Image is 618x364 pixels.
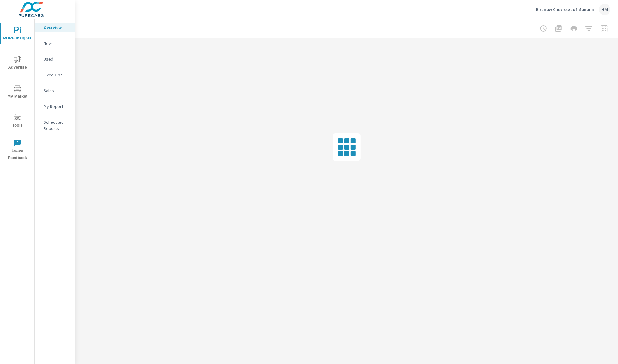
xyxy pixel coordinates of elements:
[44,87,70,94] p: Sales
[35,117,75,133] div: Scheduled Reports
[0,19,34,164] div: nav menu
[35,70,75,80] div: Fixed Ops
[35,39,75,48] div: New
[2,27,33,42] span: PURE Insights
[2,85,33,100] span: My Market
[44,103,70,110] p: My Report
[2,139,33,162] span: Leave Feedback
[536,7,594,12] p: Birdnow Chevrolet of Monona
[35,86,75,95] div: Sales
[599,4,610,15] div: HM
[44,24,70,31] p: Overview
[44,56,70,62] p: Used
[35,23,75,32] div: Overview
[35,54,75,64] div: Used
[35,102,75,111] div: My Report
[44,72,70,78] p: Fixed Ops
[2,114,33,129] span: Tools
[2,56,33,71] span: Advertise
[44,119,70,132] p: Scheduled Reports
[44,40,70,46] p: New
